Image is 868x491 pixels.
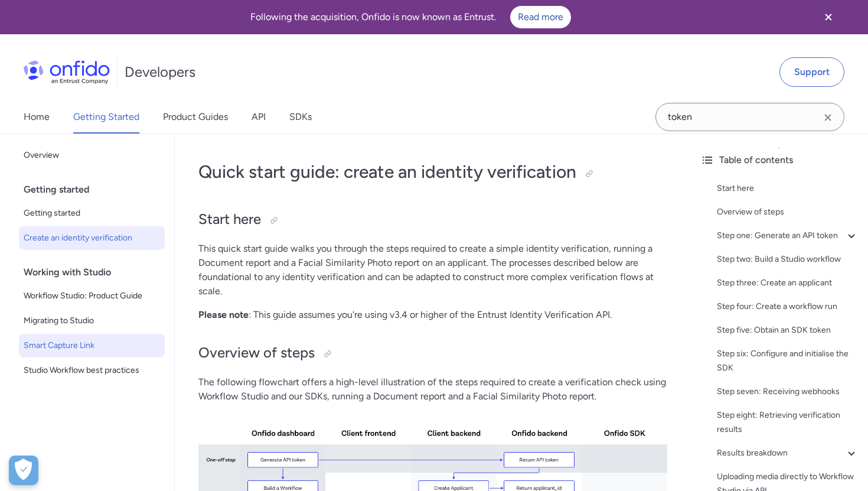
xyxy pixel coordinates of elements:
[807,2,850,32] button: Close banner
[24,206,160,220] span: Getting started
[717,276,859,290] a: Step three: Create an applicant
[198,210,667,230] h2: Start here
[9,456,38,485] div: Cookie Preferences
[289,100,312,134] a: SDKs
[717,446,859,460] a: Results breakdown
[198,160,667,184] h1: Quick start guide: create an identity verification
[198,375,667,404] p: The following flowchart offers a high-level illustration of the steps required to create a verifi...
[24,178,169,201] div: Getting started
[510,6,571,28] a: Read more
[779,57,844,87] a: Support
[198,308,667,322] p: : This guide assumes you're using v3.4 or higher of the Entrust Identity Verification API.
[24,339,160,353] span: Smart Capture Link
[717,323,859,337] a: Step five: Obtain an SDK token
[19,334,165,357] a: Smart Capture Link
[24,231,160,245] span: Create an identity verification
[24,148,160,162] span: Overview
[19,359,165,382] a: Studio Workflow best practices
[24,314,160,328] span: Migrating to Studio
[24,289,160,303] span: Workflow Studio: Product Guide
[198,242,667,298] p: This quick start guide walks you through the steps required to create a simple identity verificat...
[24,100,50,134] a: Home
[717,300,859,314] a: Step four: Create a workflow run
[19,226,165,250] a: Create an identity verification
[24,363,160,378] span: Studio Workflow best practices
[125,63,195,82] h1: Developers
[198,343,667,363] h2: Overview of steps
[19,201,165,225] a: Getting started
[19,309,165,333] a: Migrating to Studio
[717,347,859,375] a: Step six: Configure and initialise the SDK
[198,309,249,320] strong: Please note
[14,6,807,28] div: Following the acquisition, Onfido is now known as Entrust.
[19,284,165,308] a: Workflow Studio: Product Guide
[717,229,859,243] a: Step one: Generate an API token
[717,181,859,196] a: Start here
[700,153,859,167] div: Table of contents
[821,10,836,24] svg: Close banner
[717,408,859,437] a: Step eight: Retrieving verification results
[717,252,859,266] a: Step two: Build a Studio workflow
[24,60,110,84] img: Onfido Logo
[24,261,169,284] div: Working with Studio
[717,385,859,399] a: Step seven: Receiving webhooks
[163,100,228,134] a: Product Guides
[252,100,266,134] a: API
[717,205,859,219] a: Overview of steps
[821,110,835,125] svg: Clear search field button
[19,144,165,167] a: Overview
[73,100,139,134] a: Getting Started
[9,456,38,485] button: Open Preferences
[655,103,844,131] input: Onfido search input field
